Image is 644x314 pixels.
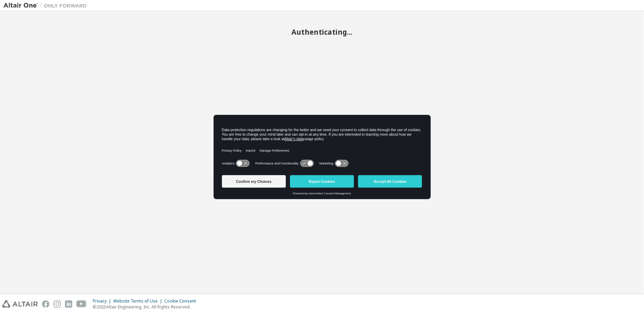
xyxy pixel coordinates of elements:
p: © 2025 Altair Engineering, Inc. All Rights Reserved. [93,304,200,310]
img: instagram.svg [53,300,61,308]
div: Privacy [93,298,113,304]
div: Cookie Consent [164,298,200,304]
img: Altair One [3,2,90,9]
img: youtube.svg [76,300,86,308]
img: linkedin.svg [65,300,72,308]
img: facebook.svg [42,300,49,308]
div: Website Terms of Use [113,298,164,304]
h2: Authenticating... [3,27,641,36]
img: altair_logo.svg [2,300,38,308]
